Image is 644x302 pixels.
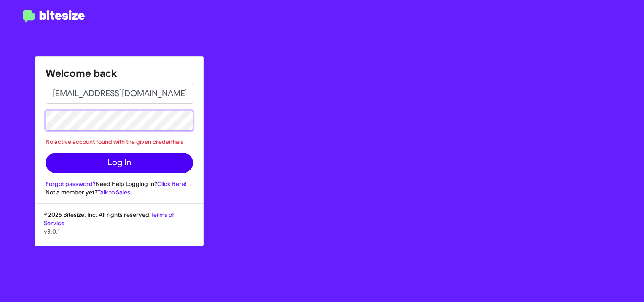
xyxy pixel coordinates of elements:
[46,67,193,80] h1: Welcome back
[46,180,193,188] div: Need Help Logging In?
[157,180,187,188] a: Click Here!
[46,153,193,173] button: Log In
[44,211,174,227] a: Terms of Service
[97,189,132,196] a: Talk to Sales!
[46,138,193,146] div: No active account found with the given credentials
[35,210,203,246] div: © 2025 Bitesize, Inc. All rights reserved.
[44,227,195,236] p: v3.0.1
[46,188,193,197] div: Not a member yet?
[46,180,96,188] a: Forgot password?
[46,84,193,104] input: Email address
